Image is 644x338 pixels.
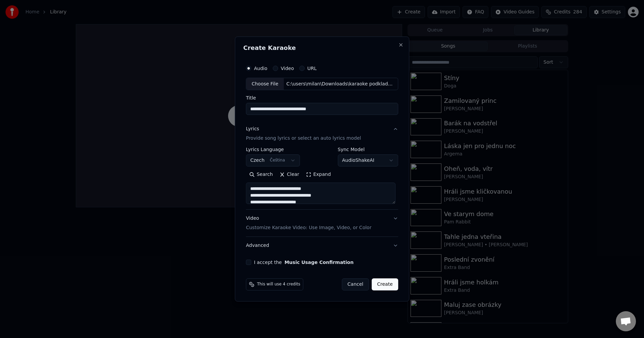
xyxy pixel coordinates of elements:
span: This will use 4 credits [257,282,300,287]
p: Customize Karaoke Video: Use Image, Video, or Color [246,224,371,231]
button: I accept the [284,260,354,265]
button: Search [246,170,276,180]
label: I accept the [254,260,354,265]
button: Expand [303,170,334,180]
label: Video [281,66,294,71]
div: LyricsProvide song lyrics or select an auto lyrics model [246,147,398,210]
p: Provide song lyrics or select an auto lyrics model [246,135,361,142]
div: C:\users\milan\Downloads\karaoke podklady\16. Chtěl bych žít, tak jak se má.mp3 [284,81,398,87]
button: Cancel [342,278,369,290]
label: Audio [254,66,267,71]
label: Lyrics Language [246,147,300,152]
label: URL [307,66,317,71]
div: Video [246,215,371,231]
div: Lyrics [246,126,259,133]
label: Sync Model [338,147,398,152]
button: Create [372,278,398,290]
button: LyricsProvide song lyrics or select an auto lyrics model [246,121,398,147]
button: Advanced [246,237,398,254]
button: VideoCustomize Karaoke Video: Use Image, Video, or Color [246,210,398,237]
label: Title [246,96,398,100]
h2: Create Karaoke [243,45,401,51]
button: Clear [276,170,303,180]
div: Choose File [246,78,284,90]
